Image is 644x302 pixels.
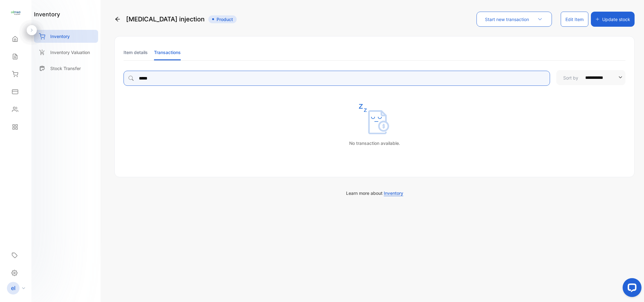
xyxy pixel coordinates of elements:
[359,103,390,135] img: empty state
[563,74,578,81] p: Sort by
[34,46,98,59] a: Inventory Valuation
[114,190,635,196] p: Learn more about
[114,12,237,27] div: [MEDICAL_DATA] injection
[11,284,15,292] p: el
[50,49,90,56] p: Inventory Valuation
[50,33,70,40] p: Inventory
[11,8,20,18] img: logo
[556,70,625,85] button: Sort by
[349,140,400,146] p: No transaction available.
[208,15,237,23] span: Product
[618,276,644,302] iframe: LiveChat chat widget
[384,190,403,196] span: Inventory
[591,12,635,27] button: Update stock
[34,30,98,43] a: Inventory
[34,10,60,19] h1: inventory
[476,12,552,27] button: Start new transaction
[154,44,181,60] li: Transactions
[50,65,81,72] p: Stock Transfer
[561,12,588,27] button: Edit Item
[34,62,98,75] a: Stock Transfer
[124,44,148,60] li: Item details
